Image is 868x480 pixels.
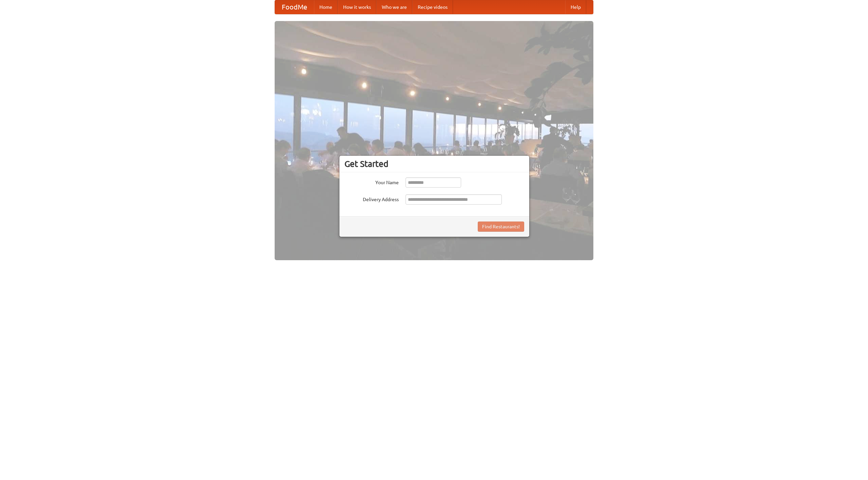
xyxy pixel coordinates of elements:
a: Home [314,0,338,14]
a: Who we are [376,0,412,14]
a: FoodMe [275,0,314,14]
button: Find Restaurants! [478,222,524,232]
label: Delivery Address [344,194,399,203]
a: How it works [338,0,376,14]
a: Help [565,0,586,14]
label: Your Name [344,177,399,186]
h3: Get Started [344,159,524,169]
a: Recipe videos [412,0,453,14]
